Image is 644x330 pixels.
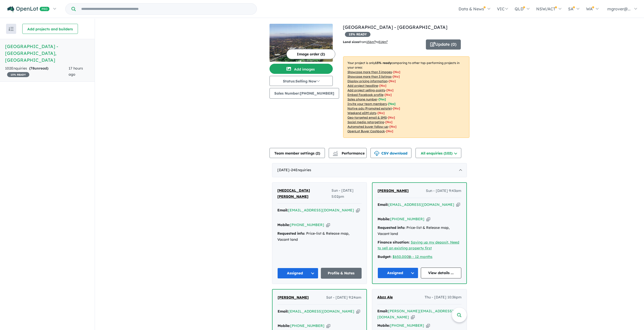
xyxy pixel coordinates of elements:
[426,188,461,194] span: Sun - [DATE] 9:43am
[286,49,335,59] button: Image order (2)
[7,72,29,77] span: 15 % READY
[388,102,396,106] span: [ Yes ]
[377,295,393,299] span: Abzz Ale
[393,70,400,74] span: [ No ]
[347,97,377,101] u: Sales phone number
[393,75,400,78] span: [ No ]
[269,76,333,86] button: Status:Selling Now
[390,217,424,221] a: [PHONE_NUMBER]
[370,148,411,158] button: CSV download
[277,231,362,243] div: Price-list & Release map, Vacant land
[378,202,388,207] strong: Email:
[272,163,467,177] div: [DATE]
[278,323,290,328] strong: Mobile:
[30,66,34,71] span: 78
[347,120,384,124] u: Social media retargeting
[5,65,69,78] div: 102 Enquir ies
[29,66,48,71] strong: ( unread)
[374,40,376,42] sup: 2
[378,225,405,230] strong: Requested info:
[9,27,14,31] img: sort.svg
[333,151,338,154] img: line-chart.svg
[278,295,309,301] a: [PERSON_NAME]
[290,323,324,328] a: [PHONE_NUMBER]
[269,88,339,99] button: Sales Number:[PHONE_NUMBER]
[378,188,409,193] span: [PERSON_NAME]
[347,93,383,97] u: Embed Facebook profile
[426,323,430,328] button: Copy
[288,309,354,314] a: [EMAIL_ADDRESS][DOMAIN_NAME]
[22,24,78,34] button: Add projects and builders
[278,295,309,300] span: [PERSON_NAME]
[421,268,462,278] a: View details ...
[317,151,319,156] span: 2
[269,64,333,74] button: Add images
[416,148,461,158] button: All enquiries (102)
[277,231,305,236] strong: Requested info:
[390,323,424,328] a: [PHONE_NUMBER]
[269,24,333,62] img: Woodlands Park Estate - Greenvale
[326,295,361,301] span: Sat - [DATE] 9:24am
[347,125,388,128] u: Automated buyer follow-up
[385,93,392,97] span: [ No ]
[347,84,378,87] u: Add project headline
[288,208,354,212] a: [EMAIL_ADDRESS][DOMAIN_NAME]
[334,151,365,156] span: Performance
[378,254,391,259] strong: Budget:
[7,6,50,12] img: Openlot PRO Logo White
[343,24,447,30] a: [GEOGRAPHIC_DATA] - [GEOGRAPHIC_DATA]
[345,32,370,37] span: 15 % READY
[379,84,386,87] span: [ No ]
[347,129,385,133] u: OpenLot Buyer Cashback
[343,39,422,45] p: from
[377,323,390,328] strong: Mobile:
[347,111,376,115] u: Weekend eDM slots
[425,294,462,300] span: Thu - [DATE] 10:36pm
[456,202,460,207] button: Copy
[377,309,388,313] strong: Email:
[378,225,461,237] div: Price-list & Release map, Vacant land
[409,254,432,259] a: 6 - 12 months
[343,56,469,138] p: Your project is only comparing to other top-performing projects in your area: - - - - - - - - - -...
[277,223,290,227] strong: Mobile:
[277,268,318,279] button: Assigned
[331,188,362,200] span: Sun - [DATE] 5:02pm
[374,151,379,156] img: download icon
[392,254,409,259] a: $650.000
[393,106,400,110] span: [No]
[385,120,392,124] span: [No]
[378,240,459,251] a: Saving up my deposit, Need to sell an existing property first
[386,88,393,92] span: [ No ]
[607,6,631,11] span: mgrover@...
[366,40,376,44] u: 156 m
[329,148,367,158] button: Performance
[347,79,387,83] u: Display pricing information
[269,148,325,158] button: Team member settings (2)
[377,294,393,300] a: Abzz Ale
[426,39,461,50] button: Update (0)
[347,75,391,78] u: Showcase more than 3 listings
[389,125,397,128] span: [No]
[378,188,409,194] a: [PERSON_NAME]
[69,66,83,77] span: 17 hours ago
[356,309,360,314] button: Copy
[5,43,90,63] h5: [GEOGRAPHIC_DATA] - [GEOGRAPHIC_DATA] , [GEOGRAPHIC_DATA]
[388,202,454,207] a: [EMAIL_ADDRESS][DOMAIN_NAME]
[378,111,385,115] span: [No]
[356,208,360,213] button: Copy
[376,40,388,44] span: to
[333,152,338,156] img: bar-chart.svg
[277,208,288,212] strong: Email:
[389,79,396,83] span: [ No ]
[388,116,395,119] span: [No]
[378,268,418,278] button: Assigned
[343,40,359,44] b: Land sizes
[377,309,453,319] a: [PERSON_NAME][EMAIL_ADDRESS][DOMAIN_NAME]
[289,168,311,172] span: - 24 Enquir ies
[347,116,387,119] u: Geo-targeted email & SMS
[386,40,388,42] sup: 2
